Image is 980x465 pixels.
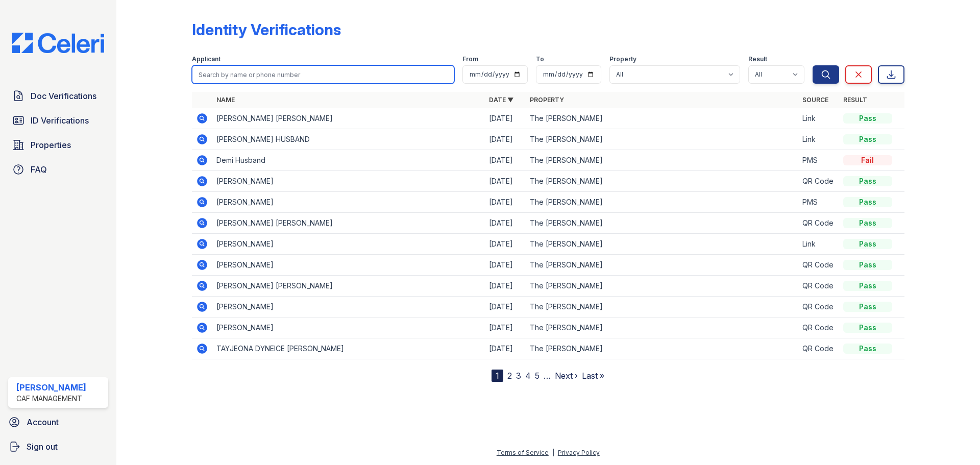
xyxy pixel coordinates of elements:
[582,371,604,381] a: Last »
[485,276,526,297] td: [DATE]
[558,449,600,456] a: Privacy Policy
[843,302,892,312] div: Pass
[843,113,892,124] div: Pass
[843,197,892,207] div: Pass
[798,297,839,317] td: QR Code
[798,213,839,234] td: QR Code
[27,440,58,453] span: Sign out
[485,297,526,317] td: [DATE]
[212,297,485,317] td: [PERSON_NAME]
[492,370,503,382] div: 1
[843,344,892,354] div: Pass
[798,108,839,129] td: Link
[16,381,86,394] div: [PERSON_NAME]
[212,255,485,276] td: [PERSON_NAME]
[530,96,564,104] a: Property
[555,371,578,381] a: Next ›
[31,114,89,127] span: ID Verifications
[212,213,485,234] td: [PERSON_NAME] [PERSON_NAME]
[485,192,526,213] td: [DATE]
[526,129,798,150] td: The [PERSON_NAME]
[489,96,513,104] a: Date ▼
[485,317,526,338] td: [DATE]
[4,412,112,432] a: Account
[8,135,108,155] a: Properties
[216,96,235,104] a: Name
[843,239,892,249] div: Pass
[798,234,839,255] td: Link
[462,55,478,63] label: From
[497,449,549,456] a: Terms of Service
[748,55,767,63] label: Result
[507,371,512,381] a: 2
[526,171,798,192] td: The [PERSON_NAME]
[526,297,798,317] td: The [PERSON_NAME]
[31,163,47,176] span: FAQ
[485,108,526,129] td: [DATE]
[192,65,454,84] input: Search by name or phone number
[798,276,839,297] td: QR Code
[212,276,485,297] td: [PERSON_NAME] [PERSON_NAME]
[535,371,540,381] a: 5
[526,338,798,359] td: The [PERSON_NAME]
[485,338,526,359] td: [DATE]
[526,150,798,171] td: The [PERSON_NAME]
[485,255,526,276] td: [DATE]
[536,55,544,63] label: To
[798,171,839,192] td: QR Code
[798,150,839,171] td: PMS
[212,338,485,359] td: TAYJEONA DYNEICE [PERSON_NAME]
[526,276,798,297] td: The [PERSON_NAME]
[8,110,108,131] a: ID Verifications
[485,234,526,255] td: [DATE]
[544,370,551,382] span: …
[192,20,341,39] div: Identity Verifications
[609,55,636,63] label: Property
[843,155,892,165] div: Fail
[798,129,839,150] td: Link
[212,234,485,255] td: [PERSON_NAME]
[798,317,839,338] td: QR Code
[552,449,554,456] div: |
[16,394,86,404] div: CAF Management
[212,150,485,171] td: Demi Husband
[485,129,526,150] td: [DATE]
[843,323,892,333] div: Pass
[31,139,71,151] span: Properties
[8,159,108,180] a: FAQ
[526,213,798,234] td: The [PERSON_NAME]
[526,234,798,255] td: The [PERSON_NAME]
[798,192,839,213] td: PMS
[192,55,220,63] label: Applicant
[212,171,485,192] td: [PERSON_NAME]
[8,86,108,106] a: Doc Verifications
[4,436,112,457] a: Sign out
[516,371,521,381] a: 3
[525,371,531,381] a: 4
[843,134,892,144] div: Pass
[31,90,96,102] span: Doc Verifications
[526,108,798,129] td: The [PERSON_NAME]
[212,129,485,150] td: [PERSON_NAME] HUSBAND
[798,255,839,276] td: QR Code
[485,171,526,192] td: [DATE]
[27,416,59,428] span: Account
[526,192,798,213] td: The [PERSON_NAME]
[843,260,892,270] div: Pass
[212,192,485,213] td: [PERSON_NAME]
[798,338,839,359] td: QR Code
[843,218,892,228] div: Pass
[212,108,485,129] td: [PERSON_NAME] [PERSON_NAME]
[485,213,526,234] td: [DATE]
[526,255,798,276] td: The [PERSON_NAME]
[212,317,485,338] td: [PERSON_NAME]
[4,33,112,53] img: CE_Logo_Blue-a8612792a0a2168367f1c8372b55b34899dd931a85d93a1a3d3e32e68fde9ad4.png
[802,96,828,104] a: Source
[526,317,798,338] td: The [PERSON_NAME]
[843,96,867,104] a: Result
[843,281,892,291] div: Pass
[843,176,892,186] div: Pass
[485,150,526,171] td: [DATE]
